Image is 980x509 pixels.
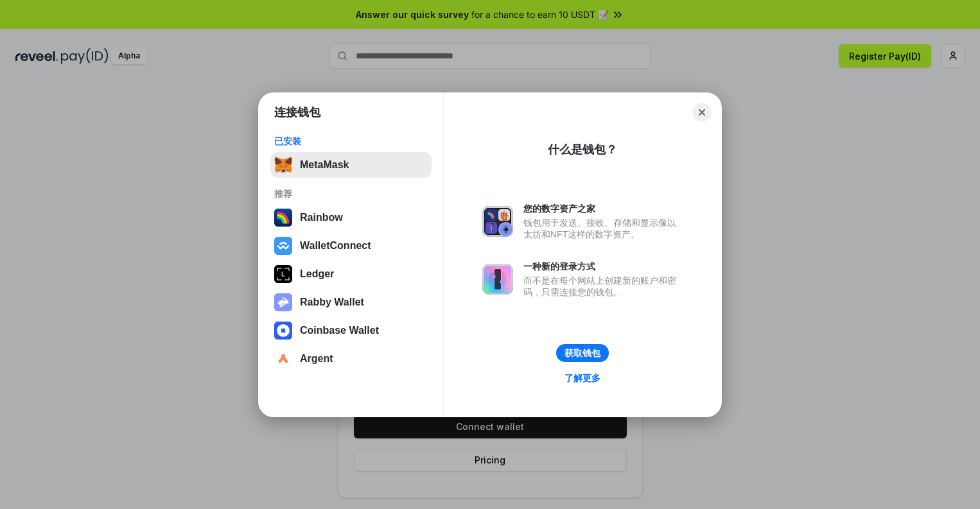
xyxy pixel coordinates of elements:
div: 获取钱包 [564,347,600,359]
div: Ledger [300,268,334,280]
img: svg+xml,%3Csvg%20xmlns%3D%22http%3A%2F%2Fwww.w3.org%2F2000%2Fsvg%22%20fill%3D%22none%22%20viewBox... [482,206,513,237]
button: Coinbase Wallet [270,318,432,343]
button: Rabby Wallet [270,289,432,315]
button: MetaMask [270,152,432,178]
div: MetaMask [300,159,349,171]
button: Rainbow [270,205,432,230]
img: svg+xml,%3Csvg%20fill%3D%22none%22%20height%3D%2233%22%20viewBox%3D%220%200%2035%2033%22%20width%... [274,156,292,174]
img: svg+xml,%3Csvg%20xmlns%3D%22http%3A%2F%2Fwww.w3.org%2F2000%2Fsvg%22%20width%3D%2228%22%20height%3... [274,265,292,283]
div: Rainbow [300,212,343,223]
a: 了解更多 [557,370,608,386]
div: Coinbase Wallet [300,325,379,336]
button: WalletConnect [270,233,432,259]
button: Ledger [270,261,432,287]
div: 推荐 [274,188,428,200]
img: svg+xml,%3Csvg%20width%3D%2228%22%20height%3D%2228%22%20viewBox%3D%220%200%2028%2028%22%20fill%3D... [274,350,292,368]
div: Argent [300,353,333,365]
button: Argent [270,346,432,372]
div: 了解更多 [564,372,600,384]
div: 钱包用于发送、接收、存储和显示像以太坊和NFT这样的数字资产。 [523,217,683,240]
div: 已安装 [274,135,428,147]
div: WalletConnect [300,240,371,252]
button: 获取钱包 [556,344,609,362]
img: svg+xml,%3Csvg%20xmlns%3D%22http%3A%2F%2Fwww.w3.org%2F2000%2Fsvg%22%20fill%3D%22none%22%20viewBox... [482,264,513,295]
div: Rabby Wallet [300,297,364,308]
div: 一种新的登录方式 [523,261,683,272]
div: 而不是在每个网站上创建新的账户和密码，只需连接您的钱包。 [523,275,683,298]
div: 您的数字资产之家 [523,203,683,214]
button: Close [693,103,711,121]
h1: 连接钱包 [274,105,320,120]
img: svg+xml,%3Csvg%20width%3D%22120%22%20height%3D%22120%22%20viewBox%3D%220%200%20120%20120%22%20fil... [274,209,292,227]
div: 什么是钱包？ [548,142,617,157]
img: svg+xml,%3Csvg%20xmlns%3D%22http%3A%2F%2Fwww.w3.org%2F2000%2Fsvg%22%20fill%3D%22none%22%20viewBox... [274,293,292,311]
img: svg+xml,%3Csvg%20width%3D%2228%22%20height%3D%2228%22%20viewBox%3D%220%200%2028%2028%22%20fill%3D... [274,322,292,340]
img: svg+xml,%3Csvg%20width%3D%2228%22%20height%3D%2228%22%20viewBox%3D%220%200%2028%2028%22%20fill%3D... [274,237,292,255]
